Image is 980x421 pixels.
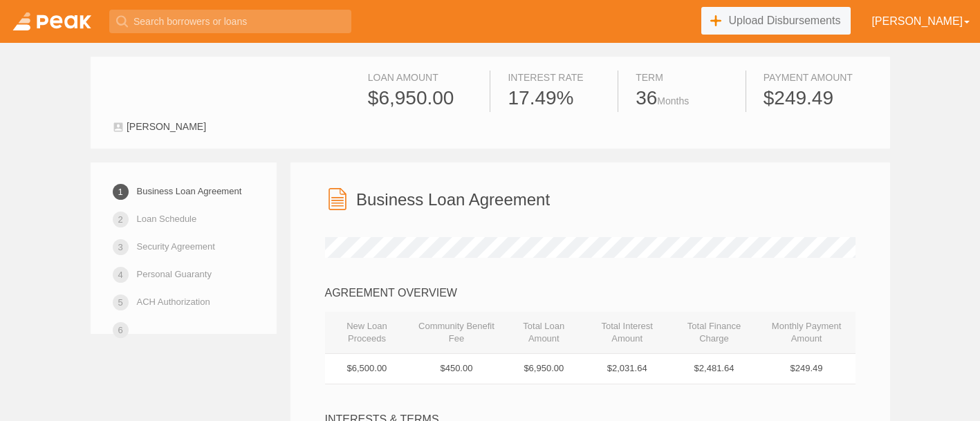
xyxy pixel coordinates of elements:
[137,234,215,259] a: Security Agreement
[584,312,670,354] th: Total Interest Amount
[758,312,856,354] th: Monthly Payment Amount
[137,207,197,231] a: Loan Schedule
[670,312,757,354] th: Total Finance Charge
[137,262,212,286] a: Personal Guaranty
[113,122,124,133] img: user-1c9fd2761cee6e1c551a576fc8a3eb88bdec9f05d7f3aff15e6bd6b6821838cb.svg
[409,312,503,354] th: Community Benefit Fee
[368,84,485,112] div: $6,950.00
[109,10,351,33] input: Search borrowers or loans
[356,191,550,209] h3: Business Loan Agreement
[137,290,210,314] a: ACH Authorization
[508,71,612,84] div: Interest Rate
[508,84,612,112] div: 17.49%
[504,312,584,354] th: Total Loan Amount
[636,84,740,112] div: 36
[325,286,856,301] div: AGREEMENT OVERVIEW
[657,95,689,106] span: Months
[764,71,868,84] div: Payment Amount
[137,179,242,203] a: Business Loan Agreement
[127,121,206,132] span: [PERSON_NAME]
[368,71,485,84] div: Loan Amount
[758,354,856,384] td: $249.49
[584,354,670,384] td: $2,031.64
[701,7,851,35] a: Upload Disbursements
[325,354,409,384] td: $6,500.00
[409,354,503,384] td: $450.00
[670,354,757,384] td: $2,481.64
[325,312,409,354] th: New Loan Proceeds
[636,71,740,84] div: Term
[504,354,584,384] td: $6,950.00
[764,84,868,112] div: $249.49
